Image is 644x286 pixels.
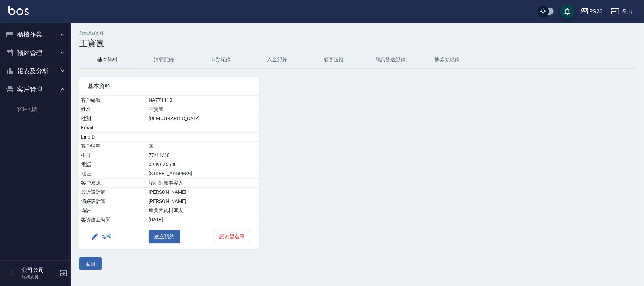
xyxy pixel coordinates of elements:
h2: 顧客詳細資料 [79,31,636,36]
p: 服務人員 [22,274,58,280]
td: Email [79,123,147,133]
button: PS23 [578,4,605,19]
button: 顧客追蹤 [306,51,362,68]
button: 登出 [608,5,636,18]
button: 消費記錄 [136,51,192,68]
button: 卡券紀錄 [192,51,249,68]
h3: 王寶嵐 [79,39,636,48]
td: 偏好設計師 [79,197,147,206]
td: 最近設計師 [79,188,147,197]
td: 備註 [79,206,147,215]
button: 基本資料 [79,51,136,68]
a: 客戶列表 [3,101,68,117]
button: save [560,4,574,18]
img: Logo [8,6,29,15]
td: 地址 [79,169,147,179]
td: [PERSON_NAME] [147,197,259,206]
button: 報表及分析 [3,62,68,80]
td: NA771118 [147,96,259,105]
button: 櫃檯作業 [3,25,68,44]
td: [PERSON_NAME] [147,188,259,197]
h5: 公司公司 [22,267,58,274]
td: 客資建立時間 [79,215,147,224]
td: 0989626580 [147,160,259,169]
td: 客戶來源 [79,179,147,188]
button: 客戶管理 [3,80,68,99]
td: 客戶編號 [79,96,147,105]
td: 生日 [79,151,147,160]
td: [DEMOGRAPHIC_DATA] [147,114,259,123]
div: PS23 [589,7,603,16]
td: 設計師原本客人 [147,179,259,188]
td: 無 [147,142,259,151]
td: LineID [79,133,147,142]
td: 77/11/18 [147,151,259,160]
button: 編輯 [88,230,115,243]
span: 基本資料 [88,83,250,90]
button: 抽獎券紀錄 [419,51,475,68]
button: 返回 [79,257,102,270]
button: 入金紀錄 [249,51,306,68]
td: [DATE] [147,215,259,224]
img: Person [6,266,20,280]
td: 姓名 [79,105,147,114]
button: 建立預約 [149,230,180,243]
button: 設為黑名單 [214,230,250,243]
td: [STREET_ADDRESS] [147,169,259,179]
td: 性別 [79,114,147,123]
button: 預約管理 [3,44,68,62]
td: 電話 [79,160,147,169]
td: 客戶暱稱 [79,142,147,151]
td: 王寶嵐 [147,105,259,114]
button: 簡訊發送紀錄 [362,51,419,68]
td: 摩美客資料匯入 [147,206,259,215]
